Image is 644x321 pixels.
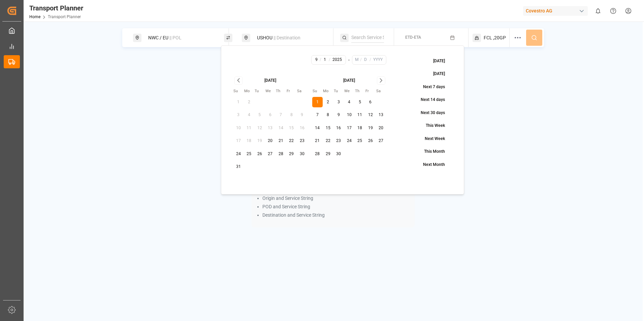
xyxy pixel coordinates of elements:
[286,88,297,95] th: Friday
[312,123,323,134] button: 14
[312,136,323,146] button: 21
[344,123,355,134] button: 17
[493,34,506,41] span: ,20GP
[344,110,355,120] button: 10
[254,88,265,95] th: Tuesday
[265,149,276,159] button: 27
[355,136,365,146] button: 25
[276,136,286,146] button: 21
[355,97,365,108] button: 5
[376,136,387,146] button: 27
[353,57,360,63] input: M
[355,123,365,134] button: 18
[405,94,452,106] button: Next 14 days
[333,110,344,120] button: 9
[484,34,492,41] span: FCL
[606,3,621,19] button: Help Center
[144,32,217,44] div: NWC / EU
[355,88,365,95] th: Thursday
[244,149,255,159] button: 25
[408,159,452,171] button: Next Month
[262,195,411,202] li: Origin and Service String
[321,57,329,63] input: D
[369,57,371,63] span: /
[329,57,330,63] span: /
[365,88,376,95] th: Friday
[312,110,323,120] button: 7
[297,88,308,95] th: Saturday
[262,212,411,219] li: Destination and Service String
[323,97,333,108] button: 2
[333,136,344,146] button: 23
[323,110,333,120] button: 8
[523,4,590,17] button: Covestro AG
[343,78,355,84] div: [DATE]
[409,133,452,145] button: Next Week
[312,88,323,95] th: Sunday
[333,149,344,159] button: 30
[169,35,182,40] span: || POL
[276,149,286,159] button: 28
[377,76,385,85] button: Go to next month
[360,57,362,63] span: /
[323,136,333,146] button: 22
[344,97,355,108] button: 4
[365,123,376,134] button: 19
[348,55,350,65] div: -
[330,57,344,63] input: YYYY
[323,88,333,95] th: Monday
[265,88,276,95] th: Wednesday
[344,88,355,95] th: Wednesday
[253,32,326,44] div: USHOU
[297,149,308,159] button: 30
[276,88,286,95] th: Thursday
[29,3,83,13] div: Transport Planner
[376,123,387,134] button: 20
[262,203,411,210] li: POD and Service String
[408,81,452,93] button: Next 7 days
[254,149,265,159] button: 26
[418,55,452,67] button: [DATE]
[371,57,385,63] input: YYYY
[233,88,244,95] th: Sunday
[333,88,344,95] th: Tuesday
[312,149,323,159] button: 28
[351,33,384,43] input: Search Service String
[333,123,344,134] button: 16
[244,88,255,95] th: Monday
[405,107,452,119] button: Next 30 days
[523,6,588,16] div: Covestro AG
[320,57,321,63] span: /
[286,136,297,146] button: 22
[376,110,387,120] button: 13
[297,136,308,146] button: 23
[233,162,244,172] button: 31
[410,120,452,132] button: This Week
[355,110,365,120] button: 11
[233,149,244,159] button: 24
[29,14,40,19] a: Home
[398,31,464,44] button: ETD-ETA
[313,57,320,63] input: M
[365,136,376,146] button: 26
[361,57,370,63] input: D
[344,136,355,146] button: 24
[323,123,333,134] button: 15
[365,110,376,120] button: 12
[376,88,387,95] th: Saturday
[265,136,276,146] button: 20
[405,35,421,40] span: ETD-ETA
[264,78,276,84] div: [DATE]
[273,35,300,40] span: || Destination
[286,149,297,159] button: 29
[409,146,452,158] button: This Month
[365,97,376,108] button: 6
[333,97,344,108] button: 3
[590,3,606,19] button: show 0 new notifications
[312,97,323,108] button: 1
[323,149,333,159] button: 29
[418,68,452,80] button: [DATE]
